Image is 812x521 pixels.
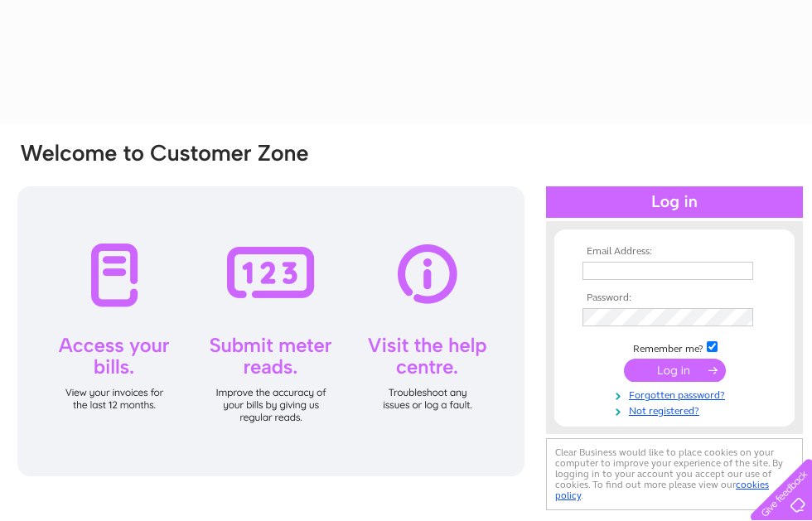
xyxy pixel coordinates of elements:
a: Not registered? [582,402,771,417]
th: Password: [578,292,771,304]
input: Submit [624,359,726,382]
th: Email Address: [578,246,771,258]
div: Clear Business would like to place cookies on your computer to improve your experience of the sit... [546,438,803,510]
a: Forgotten password? [582,386,771,402]
a: cookies policy [555,479,769,501]
td: Remember me? [578,339,771,355]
